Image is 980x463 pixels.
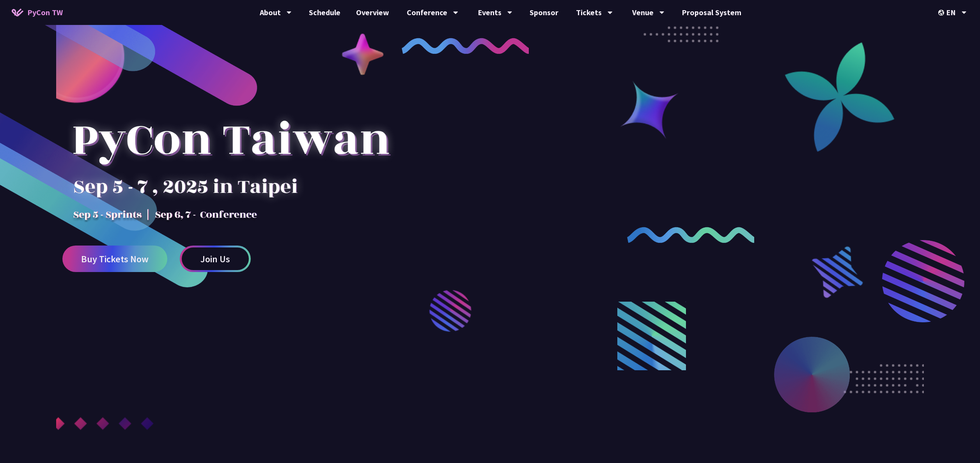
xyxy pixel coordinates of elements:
[12,9,23,16] img: Home icon of PyCon TW 2025
[62,246,167,272] a: Buy Tickets Now
[627,227,755,243] img: curly-2.e802c9f.png
[200,254,230,264] span: Join Us
[402,38,529,54] img: curly-1.ebdbada.png
[27,7,63,18] span: PyCon TW
[180,246,251,272] a: Join Us
[81,254,149,264] span: Buy Tickets Now
[938,10,946,16] img: Locale Icon
[4,3,71,22] a: PyCon TW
